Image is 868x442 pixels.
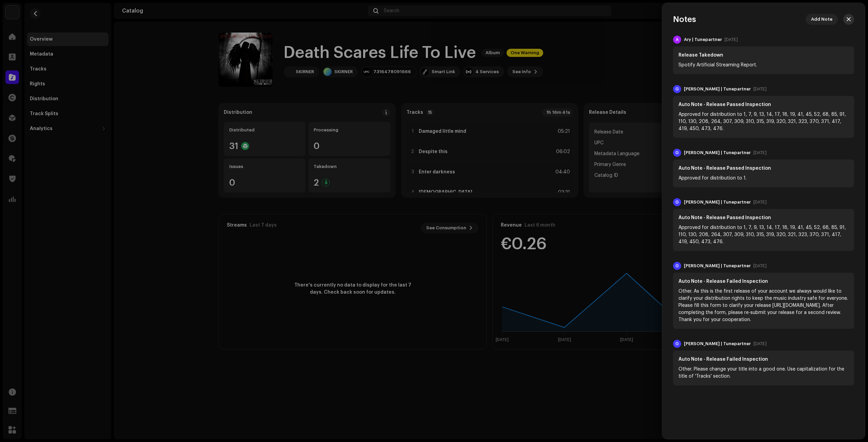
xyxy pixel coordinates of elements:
[673,149,681,157] div: G
[678,224,849,246] div: Approved for distribution to 1, 7, 9, 13, 14, 17, 18, 19, 41, 45, 52, 68, 85, 91, 110, 130, 208, ...
[811,13,832,26] span: Add Note
[753,263,767,269] div: [DATE]
[678,175,849,182] div: Approved for distribution to 1.
[678,62,849,69] div: Spotify Artificial Streaming Report.
[673,262,681,270] div: G
[673,36,681,44] div: A
[678,214,849,222] div: Auto Note - Release Passed Inspection
[678,356,849,363] div: Auto Note - Release Failed Inspection
[753,199,767,205] div: [DATE]
[806,14,838,25] button: Add Note
[678,288,849,323] div: Other. As this is the first release of your account we always would like to clarify your distribu...
[678,101,849,108] div: Auto Note - Release Passed Inspection
[678,52,849,59] div: Release Takedown
[684,37,722,42] div: Ary | Tunepartner
[684,199,751,205] div: [PERSON_NAME] | Tunepartner
[673,340,681,348] div: G
[673,14,696,25] h3: Notes
[678,366,849,380] div: Other. Please change your title into a good one. Use capitalization for the title of 'Tracks' sec...
[684,86,751,92] div: [PERSON_NAME] | Tunepartner
[725,37,738,42] div: [DATE]
[753,150,767,155] div: [DATE]
[753,86,767,92] div: [DATE]
[678,165,849,172] div: Auto Note - Release Passed Inspection
[684,263,751,269] div: [PERSON_NAME] | Tunepartner
[673,85,681,93] div: G
[753,341,767,346] div: [DATE]
[684,150,751,155] div: [PERSON_NAME] | Tunepartner
[678,278,849,285] div: Auto Note - Release Failed Inspection
[678,111,849,132] div: Approved for distribution to 1, 7, 9, 13, 14, 17, 18, 19, 41, 45, 52, 68, 85, 91, 110, 130, 208, ...
[673,198,681,206] div: G
[684,341,751,346] div: [PERSON_NAME] | Tunepartner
